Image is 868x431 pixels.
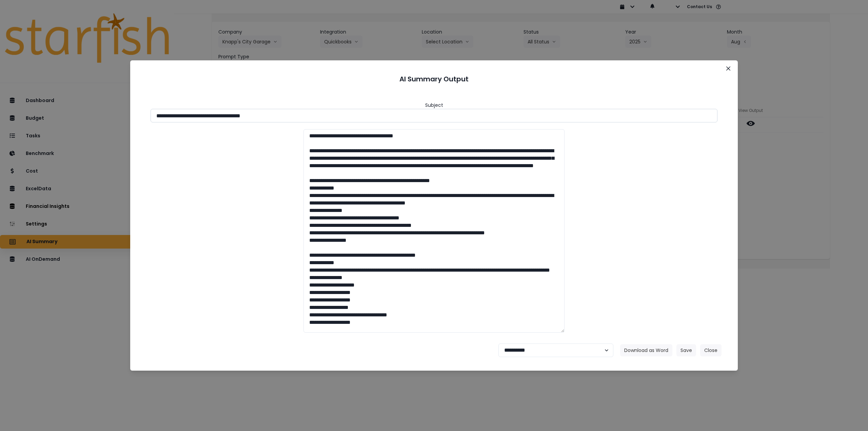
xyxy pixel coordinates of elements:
button: Close [723,63,734,74]
button: Close [700,344,722,356]
button: Download as Word [620,344,672,356]
button: Save [676,344,696,356]
header: AI Summary Output [138,68,730,90]
header: Subject [425,102,443,109]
